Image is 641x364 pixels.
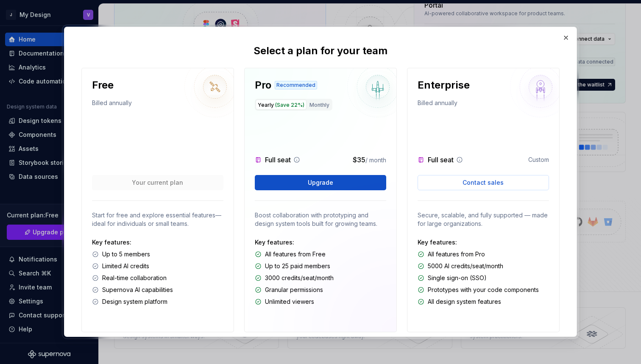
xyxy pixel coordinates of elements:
p: Key features: [255,238,386,247]
p: Secure, scalable, and fully supported — made for large organizations. [418,211,549,228]
p: Enterprise [418,78,470,92]
p: Unlimited viewers [265,297,314,306]
p: Supernova AI capabilities [102,286,173,294]
p: Design system platform [102,297,167,306]
span: Contact sales [463,178,504,187]
p: Single sign-on (SSO) [428,274,487,282]
p: Key features: [418,238,549,247]
p: Custom [528,156,549,164]
p: Select a plan for your team [254,44,387,58]
p: Key features: [92,238,223,247]
p: Full seat [265,155,291,165]
p: Billed annually [418,99,457,111]
p: Up to 5 members [102,250,150,258]
p: Prototypes with your code components [428,286,539,294]
span: $35 [353,156,365,164]
p: Billed annually [92,99,132,111]
p: All features from Pro [428,250,485,258]
a: Contact sales [418,175,549,190]
p: All features from Free [265,250,326,258]
button: Yearly [256,100,307,110]
p: Free [92,78,114,92]
p: Start for free and explore essential features—ideal for individuals or small teams. [92,211,223,228]
span: / month [365,156,386,164]
button: Monthly [307,100,332,110]
span: Upgrade [308,178,333,187]
span: (Save 22%) [275,102,304,108]
button: Upgrade [255,175,386,190]
p: Boost collaboration with prototyping and design system tools built for growing teams. [255,211,386,228]
p: All design system features [428,297,501,306]
p: Real-time collaboration [102,274,167,282]
p: Granular permissions [265,286,323,294]
p: Up to 25 paid members [265,262,330,270]
p: 5000 AI credits/seat/month [428,262,503,270]
div: Recommended [275,81,317,89]
p: 3000 credits/seat/month [265,274,334,282]
p: Full seat [428,155,454,165]
p: Limited AI credits [102,262,149,270]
